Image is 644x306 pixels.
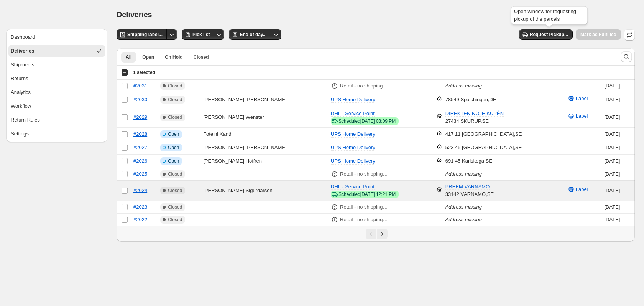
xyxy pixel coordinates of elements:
[338,118,396,124] div: Scheduled [DATE] 03:09 PM
[331,97,375,102] span: UPS Home Delivery
[117,29,167,40] button: Shipping label...
[604,171,620,177] time: Thursday, September 25, 2025 at 10:32:12 AM
[133,131,147,137] a: #2028
[445,110,504,117] span: DIREKTEN NÖJE KUPÉN
[377,229,388,239] button: Next
[133,69,155,76] span: 1 selected
[326,128,380,140] button: UPS Home Delivery
[168,83,182,89] span: Closed
[326,181,379,193] button: DHL - Service Point
[604,204,620,210] time: Wednesday, September 24, 2025 at 12:28:26 PM
[331,131,375,137] span: UPS Home Delivery
[331,110,375,116] span: DHL - Service Point
[445,110,504,125] div: 27434 SKURUP , SE
[335,201,393,213] button: Retail - no shipping required
[563,92,593,105] button: Label
[604,188,620,193] time: Wednesday, September 24, 2025 at 6:25:50 PM
[335,214,393,226] button: Retail - no shipping required
[194,54,209,60] span: Closed
[133,83,147,89] a: #2031
[117,226,635,242] nav: Pagination
[445,157,492,165] div: 691 45 Karlskoga , SE
[201,107,329,128] td: [PERSON_NAME] Wenster
[8,72,105,85] button: Returns
[133,171,147,177] a: #2025
[445,171,482,177] i: Address missing
[11,75,28,82] span: Returns
[445,217,482,222] i: Address missing
[445,130,522,138] div: 417 11 [GEOGRAPHIC_DATA] , SE
[604,145,620,150] time: Sunday, September 28, 2025 at 4:48:12 PM
[8,100,105,112] button: Workflow
[519,29,573,40] button: Request Pickup...
[335,80,393,92] button: Retail - no shipping required
[331,145,375,150] span: UPS Home Delivery
[201,181,329,201] td: [PERSON_NAME] Sigurdarson
[445,83,482,89] i: Address missing
[11,102,31,110] span: Workflow
[11,47,34,55] span: Deliveries
[201,141,329,155] td: [PERSON_NAME] [PERSON_NAME]
[11,89,31,96] span: Analytics
[201,155,329,168] td: [PERSON_NAME] Hoffren
[168,114,182,120] span: Closed
[604,217,620,222] time: Wednesday, September 24, 2025 at 12:19:58 PM
[168,188,182,194] span: Closed
[8,59,105,71] button: Shipments
[441,181,495,193] button: PREEM VÄRNAMO
[445,204,482,210] i: Address missing
[576,112,588,120] span: Label
[11,116,40,124] span: Return Rules
[201,128,329,141] td: Foteini Xanthi
[445,184,490,190] span: PREEM VÄRNAMO
[530,31,568,38] span: Request Pickup...
[214,29,224,40] button: Other actions
[168,171,182,177] span: Closed
[168,131,179,137] span: Open
[441,107,508,120] button: DIREKTEN NÖJE KUPÉN
[127,31,163,38] span: Shipping label...
[240,31,266,38] span: End of day...
[8,31,105,43] button: Dashboard
[563,183,593,196] button: Label
[11,130,29,138] span: Settings
[168,204,182,210] span: Closed
[576,95,588,102] span: Label
[340,82,388,90] p: Retail - no shipping required
[604,158,620,164] time: Sunday, September 28, 2025 at 4:44:38 PM
[563,110,593,122] button: Label
[340,203,388,211] p: Retail - no shipping required
[133,188,147,193] a: #2024
[11,33,35,41] span: Dashboard
[326,141,380,154] button: UPS Home Delivery
[229,29,271,40] button: End of day...
[271,29,281,40] button: Other actions
[168,145,179,151] span: Open
[621,51,632,62] button: Search and filter results
[335,168,393,180] button: Retail - no shipping required
[133,158,147,164] a: #2026
[604,97,620,102] time: Tuesday, September 30, 2025 at 2:37:01 PM
[165,54,183,60] span: On Hold
[166,29,177,40] button: Other actions
[133,114,147,120] a: #2029
[445,183,494,198] div: 33142 VÄRNAMO , SE
[340,216,388,224] p: Retail - no shipping required
[133,145,147,150] a: #2027
[445,144,522,151] div: 523 45 [GEOGRAPHIC_DATA] , SE
[142,54,154,60] span: Open
[168,158,179,164] span: Open
[126,54,131,60] span: All
[338,191,396,197] div: Scheduled [DATE] 12:21 PM
[192,31,210,38] span: Pick list
[604,83,620,89] time: Tuesday, September 30, 2025 at 6:20:37 PM
[168,97,182,103] span: Closed
[340,170,388,178] p: Retail - no shipping required
[133,217,147,222] a: #2022
[117,10,152,19] span: Deliveries
[576,186,588,193] span: Label
[326,94,380,106] button: UPS Home Delivery
[133,204,147,210] a: #2023
[182,29,214,40] button: Pick list
[326,107,379,120] button: DHL - Service Point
